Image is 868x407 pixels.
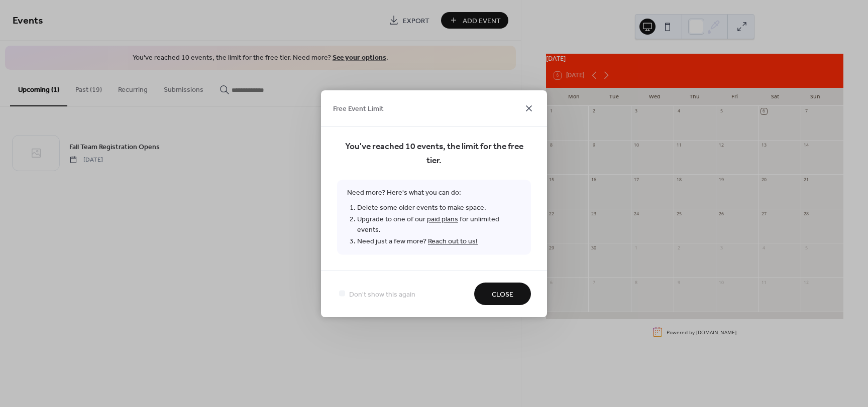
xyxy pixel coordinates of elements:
[492,289,513,300] span: Close
[337,180,531,254] span: Need more? Here's what you can do:
[474,283,531,305] button: Close
[349,289,415,300] span: Don't show this again
[333,104,384,114] span: Free Event Limit
[428,234,478,248] a: Reach out to us!
[337,140,531,168] span: You've reached 10 events, the limit for the free tier.
[357,213,521,235] li: Upgrade to one of our for unlimited events.
[357,202,521,213] li: Delete some older events to make space.
[427,212,458,226] a: paid plans
[357,235,521,247] li: Need just a few more?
